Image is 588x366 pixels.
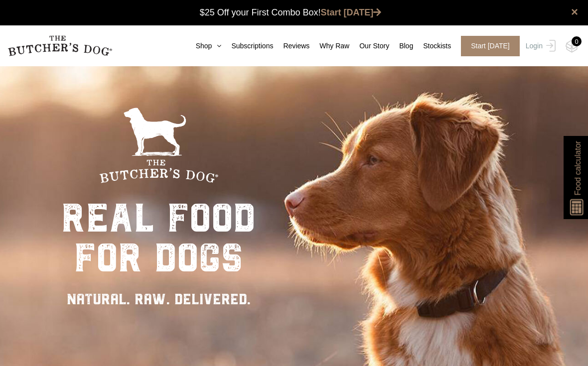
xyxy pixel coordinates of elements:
a: Start [DATE] [451,36,523,56]
a: Login [523,36,556,56]
div: 0 [572,36,582,46]
span: Food calculator [572,141,584,195]
a: Start [DATE] [321,7,382,17]
img: TBD_Cart-Empty.png [566,40,578,53]
div: NATURAL. RAW. DELIVERED. [61,288,256,310]
a: close [571,6,578,18]
span: Start [DATE] [461,36,520,56]
div: real food for dogs [61,198,256,278]
a: Blog [389,41,413,51]
a: Shop [186,41,222,51]
a: Why Raw [309,41,349,51]
a: Reviews [273,41,309,51]
a: Subscriptions [221,41,273,51]
a: Stockists [413,41,451,51]
a: Our Story [349,41,389,51]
